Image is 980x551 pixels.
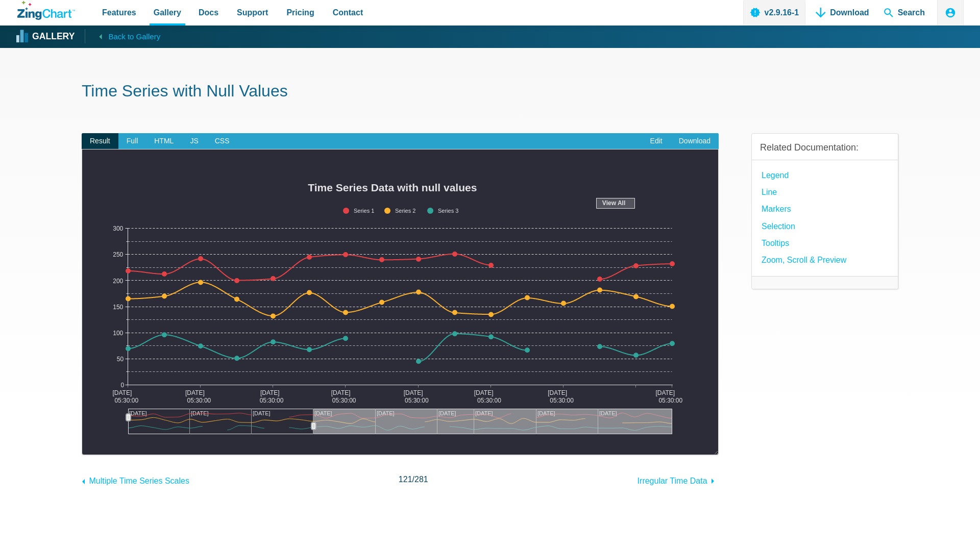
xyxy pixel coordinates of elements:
[85,29,160,43] a: Back to Gallery
[237,6,268,19] span: Support
[638,471,719,488] a: Irregular Time Data
[82,149,719,455] div: ​
[108,30,160,43] span: Back to Gallery
[102,6,136,19] span: Features
[89,477,189,485] span: Multiple Time Series Scales
[118,133,146,149] span: Full
[762,236,789,250] a: Tooltips
[82,81,898,104] h1: Time Series with Null Values
[762,168,789,182] a: Legend
[642,133,671,149] a: Edit
[17,1,75,20] a: ZingChart Logo. Click to return to the homepage
[82,471,189,488] a: Multiple Time Series Scales
[182,133,206,149] span: JS
[671,133,719,149] a: Download
[638,477,707,485] span: Irregular Time Data
[32,32,75,41] strong: Gallery
[333,6,363,19] span: Contact
[762,202,791,216] a: Markers
[286,6,314,19] span: Pricing
[146,133,182,149] span: HTML
[762,185,777,199] a: Line
[207,133,238,149] span: CSS
[199,6,218,19] span: Docs
[399,475,412,484] span: 121
[17,29,75,44] a: Gallery
[154,6,181,19] span: Gallery
[414,475,428,484] span: 281
[762,219,795,233] a: Selection
[82,133,118,149] span: Result
[762,253,846,267] a: Zoom, Scroll & Preview
[399,472,428,486] span: /
[760,142,890,154] h3: Related Documentation:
